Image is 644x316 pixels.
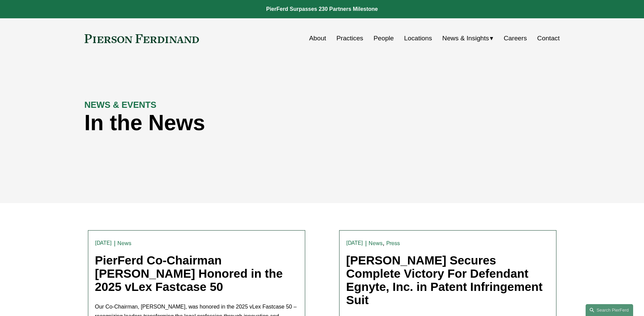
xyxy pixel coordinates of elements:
[383,239,384,246] span: ,
[442,33,489,44] span: News & Insights
[346,240,363,246] time: [DATE]
[309,32,326,45] a: About
[404,32,432,45] a: Locations
[504,32,527,45] a: Careers
[369,240,383,246] a: News
[442,32,494,45] a: folder dropdown
[386,240,400,246] a: Press
[117,240,131,246] a: News
[537,32,559,45] a: Contact
[95,240,112,246] time: [DATE]
[85,111,441,135] h1: In the News
[346,254,543,306] a: [PERSON_NAME] Secures Complete Victory For Defendant Egnyte, Inc. in Patent Infringement Suit
[95,254,283,293] a: PierFerd Co-Chairman [PERSON_NAME] Honored in the 2025 vLex Fastcase 50
[586,304,633,316] a: Search this site
[336,32,363,45] a: Practices
[85,100,157,110] strong: NEWS & EVENTS
[373,32,394,45] a: People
